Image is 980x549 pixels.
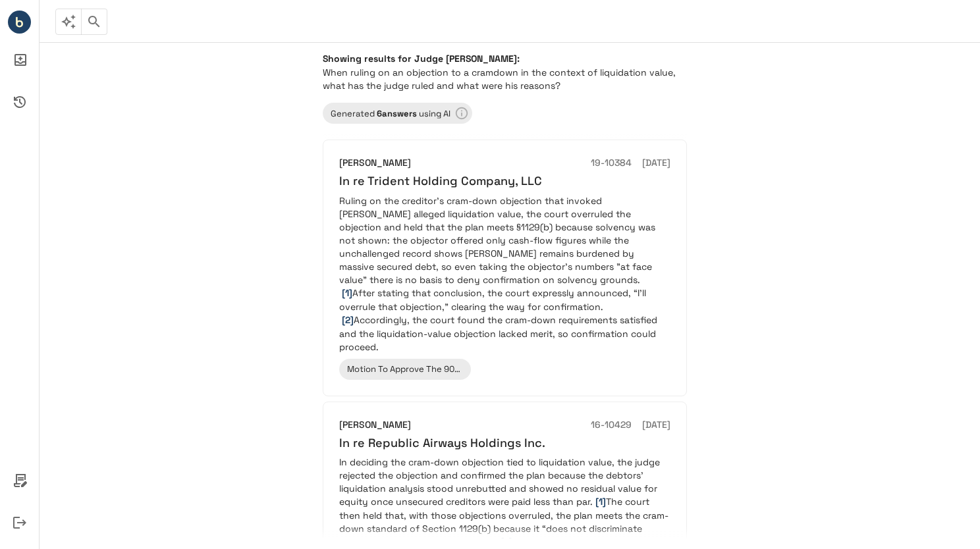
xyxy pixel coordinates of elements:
[339,363,471,375] span: Motion To Approve The 9019 Settlement On Qui Tam Claims
[323,66,697,92] p: When ruling on an objection to a cramdown in the context of liquidation value, what has the judge...
[339,359,471,380] div: Motion To Approve The 9019 Settlement On Qui Tam Claims
[323,108,458,119] span: Generated using AI
[642,418,670,432] h6: [DATE]
[323,53,697,65] h6: Showing results for Judge [PERSON_NAME]:
[339,194,670,353] p: Ruling on the creditor’s cram-down objection that invoked [PERSON_NAME] alleged liquidation value...
[342,314,354,326] span: [2]
[339,418,411,432] h6: [PERSON_NAME]
[339,173,670,188] h6: In re Trident Holding Company, LLC
[323,103,472,124] div: Learn more about your results
[342,287,352,299] span: [1]
[339,156,411,170] h6: [PERSON_NAME]
[377,108,417,119] b: 6 answer s
[501,536,512,548] span: [2]
[591,156,632,170] h6: 19-10384
[339,435,670,450] h6: In re Republic Airways Holdings Inc.
[642,156,670,170] h6: [DATE]
[591,418,632,432] h6: 16-10429
[595,496,606,508] span: [1]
